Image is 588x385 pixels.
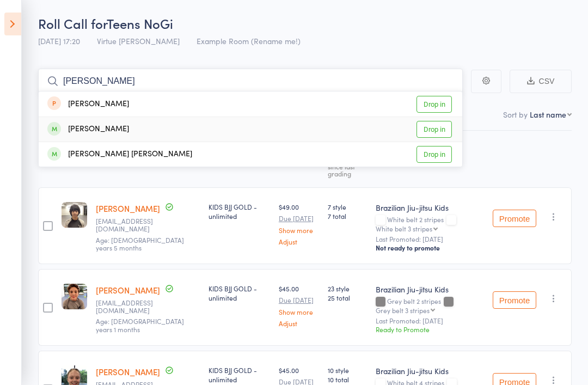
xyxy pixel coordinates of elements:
div: Brazilian Jiu-jitsu Kids [376,202,484,213]
a: Drop in [416,121,452,138]
a: Drop in [416,96,452,113]
div: Grey belt 3 stripes [376,307,430,314]
div: White belt 2 stripes [376,216,484,232]
span: Age: [DEMOGRAPHIC_DATA] years 1 months [96,316,184,333]
div: since last grading [328,163,366,177]
div: White belt 3 stripes [376,225,432,232]
span: 10 style [328,365,366,375]
small: mandyljay@yahoo.com [96,217,167,233]
a: [PERSON_NAME] [96,284,160,296]
button: Promote [493,210,536,227]
span: 7 style [328,202,366,211]
div: $49.00 [279,202,319,245]
small: Due [DATE] [279,296,319,304]
small: Last Promoted: [DATE] [376,235,484,243]
a: Drop in [416,146,452,163]
span: 25 total [328,293,366,302]
span: Example Room (Rename me!) [197,35,301,46]
div: $45.00 [279,284,319,327]
a: Adjust [279,238,319,245]
img: image1712818789.png [62,284,87,309]
span: 10 total [328,375,366,384]
span: Roll Call for [38,14,107,32]
small: Due [DATE] [279,215,319,222]
button: CSV [510,70,572,93]
img: image1750146307.png [62,202,87,228]
div: Ready to Promote [376,325,484,334]
div: KIDS BJJ GOLD - unlimited [209,284,270,302]
a: [PERSON_NAME] [96,366,160,377]
span: Age: [DEMOGRAPHIC_DATA] years 5 months [96,235,184,252]
div: [PERSON_NAME] [47,123,129,136]
input: Search by name [38,69,463,94]
div: Last name [530,109,566,120]
div: KIDS BJJ GOLD - unlimited [209,365,270,384]
div: [PERSON_NAME] [PERSON_NAME] [47,148,192,161]
span: Teens NoGi [107,14,173,32]
div: [PERSON_NAME] [47,98,129,111]
small: nathanpacanowski@gmail.com [96,299,167,315]
label: Sort by [503,109,528,120]
span: Virtue [PERSON_NAME] [97,35,180,46]
span: 23 style [328,284,366,293]
div: Brazilian Jiu-jitsu Kids [376,365,484,376]
a: Show more [279,308,319,315]
a: Show more [279,227,319,234]
div: Grey belt 2 stripes [376,297,484,314]
div: KIDS BJJ GOLD - unlimited [209,202,270,221]
a: [PERSON_NAME] [96,203,160,214]
button: Promote [493,291,536,309]
a: Adjust [279,320,319,327]
div: Brazilian Jiu-jitsu Kids [376,284,484,295]
div: Not ready to promote [376,243,484,252]
small: Last Promoted: [DATE] [376,317,484,325]
span: 7 total [328,211,366,221]
span: [DATE] 17:20 [38,35,80,46]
